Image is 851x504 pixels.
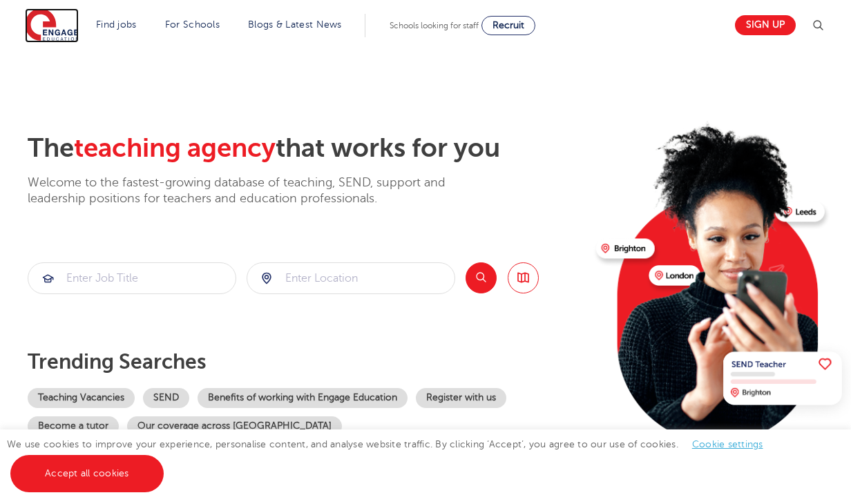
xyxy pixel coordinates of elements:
[25,8,79,43] img: Engage Education
[28,416,119,436] a: Become a tutor
[7,439,777,478] span: We use cookies to improve your experience, personalise content, and analyse website traffic. By c...
[28,349,585,374] p: Trending searches
[10,455,164,492] a: Accept all cookies
[28,262,236,294] div: Submit
[28,133,585,164] h2: The that works for you
[493,20,524,30] span: Recruit
[247,263,455,293] input: Submit
[247,262,455,294] div: Submit
[143,388,189,408] a: SEND
[248,19,342,30] a: Blogs & Latest News
[416,388,506,408] a: Register with us
[74,133,276,163] span: teaching agency
[481,16,535,35] a: Recruit
[28,263,236,293] input: Submit
[466,262,497,293] button: Search
[390,21,479,30] span: Schools looking for staff
[165,19,220,30] a: For Schools
[96,19,137,30] a: Find jobs
[198,388,408,408] a: Benefits of working with Engage Education
[735,15,796,35] a: Sign up
[28,388,135,408] a: Teaching Vacancies
[28,175,484,207] p: Welcome to the fastest-growing database of teaching, SEND, support and leadership positions for t...
[692,439,763,449] a: Cookie settings
[127,416,342,436] a: Our coverage across [GEOGRAPHIC_DATA]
